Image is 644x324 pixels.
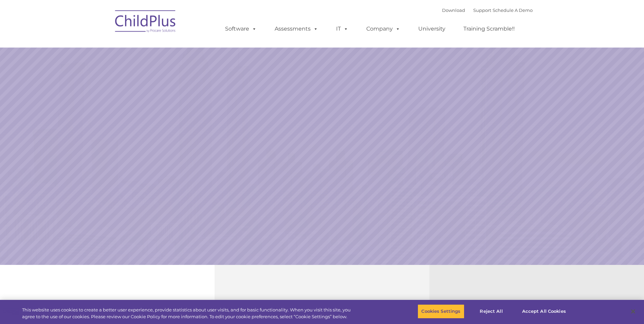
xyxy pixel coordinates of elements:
a: Assessments [268,22,325,36]
a: Company [360,22,407,36]
a: Software [218,22,263,36]
a: Learn More [438,192,545,221]
a: Schedule A Demo [493,7,533,13]
button: Cookies Settings [418,304,464,319]
img: ChildPlus by Procare Solutions [112,5,180,39]
div: This website uses cookies to create a better user experience, provide statistics about user visit... [22,307,354,320]
a: Training Scramble!! [457,22,521,36]
a: Download [442,7,465,13]
font: | [442,7,533,13]
a: IT [329,22,355,36]
a: University [411,22,452,36]
button: Reject All [470,304,513,319]
button: Close [626,304,641,319]
a: Support [473,7,491,13]
button: Accept All Cookies [518,304,570,319]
